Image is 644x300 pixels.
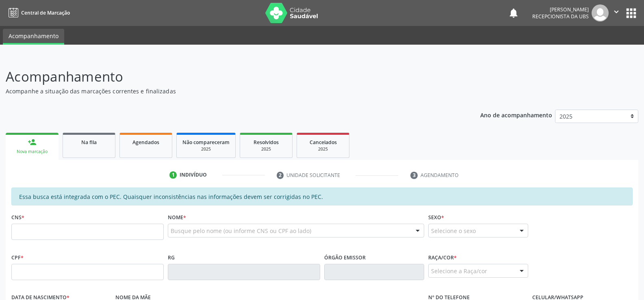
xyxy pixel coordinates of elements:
[324,251,366,264] label: Órgão emissor
[532,6,589,13] div: [PERSON_NAME]
[310,139,337,146] span: Cancelados
[132,139,159,146] span: Agendados
[480,110,552,120] p: Ano de acompanhamento
[169,171,177,179] div: 1
[532,13,589,20] span: Recepcionista da UBS
[182,139,230,146] span: Não compareceram
[6,67,449,87] p: Acompanhamento
[609,4,624,22] button: 
[11,188,633,205] div: Essa busca está integrada com o PEC. Quaisquer inconsistências nas informações devem ser corrigid...
[21,9,70,16] span: Central de Marcação
[81,139,97,146] span: Na fila
[431,227,476,235] span: Selecione o sexo
[254,139,279,146] span: Resolvidos
[6,6,70,19] a: Central de Marcação
[11,149,53,155] div: Nova marcação
[168,211,186,224] label: Nome
[11,251,24,264] label: CPF
[6,87,449,95] p: Acompanhe a situação das marcações correntes e finalizadas
[303,146,343,152] div: 2025
[246,146,286,152] div: 2025
[428,251,457,264] label: Raça/cor
[182,146,230,152] div: 2025
[168,251,175,264] label: RG
[592,4,609,22] img: img
[11,211,24,224] label: CNS
[612,7,621,16] i: 
[28,138,37,147] div: person_add
[428,211,444,224] label: Sexo
[180,171,207,179] div: Indivíduo
[624,6,638,20] button: apps
[3,29,64,45] a: Acompanhamento
[508,7,519,19] button: notifications
[431,267,487,275] span: Selecione a Raça/cor
[171,227,311,235] span: Busque pelo nome (ou informe CNS ou CPF ao lado)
